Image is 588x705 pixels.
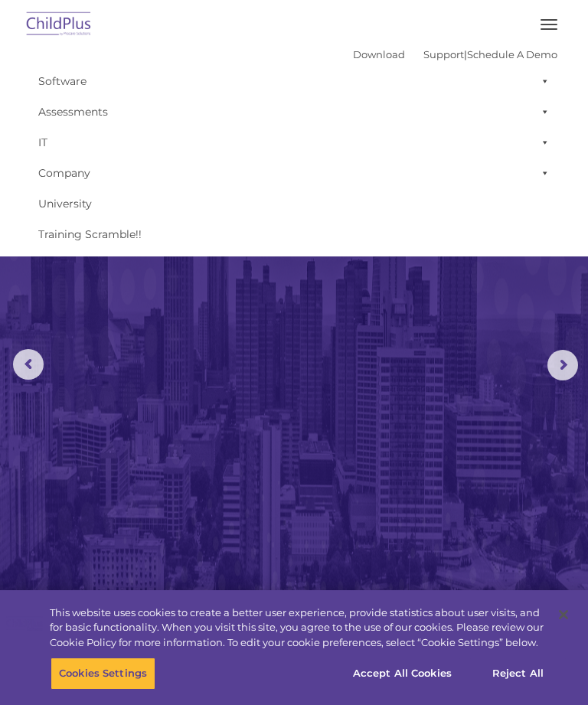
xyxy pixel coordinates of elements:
[31,66,557,96] a: Software
[353,48,557,60] font: |
[50,605,547,651] div: This website uses cookies to create a better user experience, provide statistics about user visit...
[51,658,155,690] button: Cookies Settings
[31,219,557,250] a: Training Scramble!!
[31,188,557,219] a: University
[23,7,95,43] img: ChildPlus by Procare Solutions
[353,48,405,60] a: Download
[467,48,557,60] a: Schedule A Demo
[31,158,557,188] a: Company
[547,598,580,632] button: Close
[423,48,464,60] a: Support
[31,96,557,127] a: Assessments
[345,658,460,690] button: Accept All Cookies
[470,658,566,690] button: Reject All
[31,127,557,158] a: IT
